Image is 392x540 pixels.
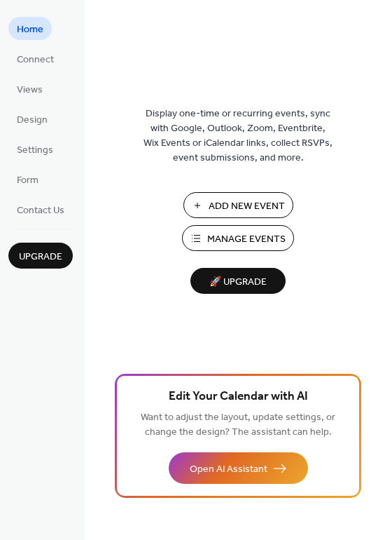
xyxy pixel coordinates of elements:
[190,462,267,477] span: Open AI Assistant
[8,77,51,100] a: Views
[8,168,47,191] a: Form
[207,232,286,247] span: Manage Events
[141,408,335,442] span: Want to adjust the layout, update settings, or change the design? The assistant can help.
[199,273,277,292] span: 🚀 Upgrade
[17,113,48,128] span: Design
[183,192,293,218] button: Add New Event
[8,17,52,40] a: Home
[8,198,73,221] a: Contact Us
[17,53,54,67] span: Connect
[8,243,73,269] button: Upgrade
[17,143,53,158] span: Settings
[8,137,62,161] a: Settings
[190,268,286,294] button: 🚀 Upgrade
[143,107,332,166] span: Display one-time or recurring events, sync with Google, Outlook, Zoom, Eventbrite, Wix Events or ...
[8,47,62,70] a: Connect
[169,452,308,484] button: Open AI Assistant
[209,199,285,214] span: Add New Event
[17,173,38,188] span: Form
[169,387,308,407] span: Edit Your Calendar with AI
[17,22,43,37] span: Home
[19,250,62,264] span: Upgrade
[17,203,64,218] span: Contact Us
[17,83,43,97] span: Views
[182,225,294,251] button: Manage Events
[8,107,56,130] a: Design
